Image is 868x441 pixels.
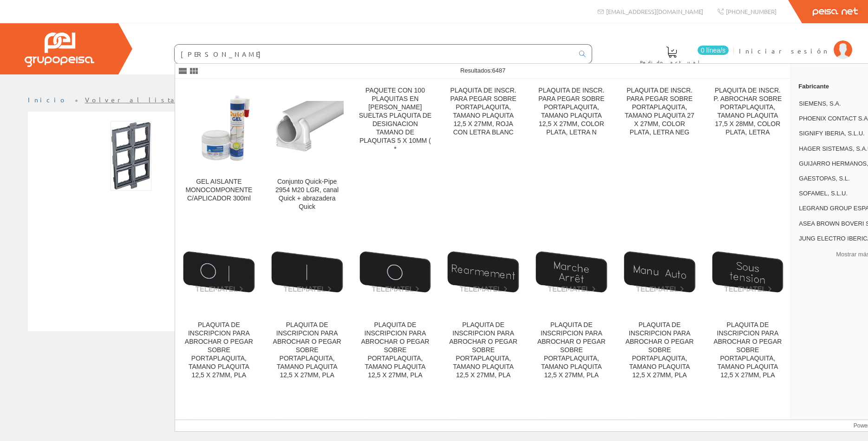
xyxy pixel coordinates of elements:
img: PLAQUITA DE INSCRIPCION PARA ABROCHAR O PEGAR SOBRE PORTAPLAQUITA, TAMANO PLAQUITA 12,5 X 27MM, PLA [359,251,432,294]
div: PLAQUITA DE INSCRIPCION PARA ABROCHAR O PEGAR SOBRE PORTAPLAQUITA, TAMANO PLAQUITA 12,5 X 27MM, PLA [711,321,784,380]
a: PLAQUITA DE INSCRIPCION PARA ABROCHAR O PEGAR SOBRE PORTAPLAQUITA, TAMANO PLAQUITA 12,5 X 27MM, P... [704,222,792,390]
img: GEL AISLANTE MONOCOMPONENTE C/APLICADOR 300ml [183,92,255,165]
div: PLAQUITA DE INSCR. PARA PEGAR SOBRE PORTAPLAQUITA, TAMANO PLAQUITA 27 X 27MM, COLOR PLATA, LETRA NEG [623,87,696,137]
a: PLAQUITA DE INSCRIPCION PARA ABROCHAR O PEGAR SOBRE PORTAPLAQUITA, TAMANO PLAQUITA 12,5 X 27MM, P... [528,222,615,390]
div: PLAQUITA DE INSCRIPCION PARA ABROCHAR O PEGAR SOBRE PORTAPLAQUITA, TAMANO PLAQUITA 12,5 X 27MM, PLA [271,321,344,380]
div: Conjunto Quick-Pipe 2954 M20 LGR, canal Quick + abrazadera Quick [271,178,344,211]
a: PLAQUITA DE INSCR. PARA PEGAR SOBRE PORTAPLAQUITA, TAMANO PLAQUITA 12,5 X 27MM, ROJA CON LETRA BLANC [439,79,527,222]
a: PLAQUITA DE INSCRIPCION PARA ABROCHAR O PEGAR SOBRE PORTAPLAQUITA, TAMANO PLAQUITA 12,5 X 27MM, P... [352,222,439,390]
img: PLAQUITA DE INSCRIPCION PARA ABROCHAR O PEGAR SOBRE PORTAPLAQUITA, TAMANO PLAQUITA 12,5 X 27MM, PLA [447,251,520,294]
div: PLAQUITA DE INSCRIPCION PARA ABROCHAR O PEGAR SOBRE PORTAPLAQUITA, TAMANO PLAQUITA 12,5 X 27MM, PLA [359,321,432,380]
span: Pedido actual [640,58,703,67]
div: PLAQUITA DE INSCRIPCION PARA ABROCHAR O PEGAR SOBRE PORTAPLAQUITA, TAMANO PLAQUITA 12,5 X 27MM, PLA [535,321,608,380]
div: PLAQUITA DE INSCR. PARA PEGAR SOBRE PORTAPLAQUITA, TAMANO PLAQUITA 12,5 X 27MM, COLOR PLATA, LETRA N [535,87,608,137]
a: PLAQUITA DE INSCRIPCION PARA ABROCHAR O PEGAR SOBRE PORTAPLAQUITA, TAMANO PLAQUITA 12,5 X 27MM, P... [263,222,351,390]
span: 0 línea/s [698,46,729,55]
a: PLAQUITA DE INSCR. PARA PEGAR SOBRE PORTAPLAQUITA, TAMANO PLAQUITA 12,5 X 27MM, COLOR PLATA, LETRA N [528,79,615,222]
a: GEL AISLANTE MONOCOMPONENTE C/APLICADOR 300ml GEL AISLANTE MONOCOMPONENTE C/APLICADOR 300ml [175,79,263,222]
span: 6487 [492,67,506,74]
a: PLAQUITA DE INSCRIPCION PARA ABROCHAR O PEGAR SOBRE PORTAPLAQUITA, TAMANO PLAQUITA 12,5 X 27MM, P... [616,222,704,390]
div: PAQUETE CON 100 PLAQUITAS EN [PERSON_NAME] SUELTAS PLAQUITA DE DESIGNACION TAMANO DE PLAQUITAS 5 ... [359,87,432,154]
img: PLAQUITA DE INSCRIPCION PARA ABROCHAR O PEGAR SOBRE PORTAPLAQUITA, TAMANO PLAQUITA 12,5 X 27MM, PLA [623,251,696,294]
span: Iniciar sesión [739,46,829,55]
a: PLAQUITA DE INSCR. PARA PEGAR SOBRE PORTAPLAQUITA, TAMANO PLAQUITA 27 X 27MM, COLOR PLATA, LETRA NEG [616,79,704,222]
a: PLAQUITA DE INSCRIPCION PARA ABROCHAR O PEGAR SOBRE PORTAPLAQUITA, TAMANO PLAQUITA 12,5 X 27MM, P... [439,222,527,390]
a: PLAQUITA DE INSCRIPCION PARA ABROCHAR O PEGAR SOBRE PORTAPLAQUITA, TAMANO PLAQUITA 12,5 X 27MM, P... [175,222,263,390]
a: Conjunto Quick-Pipe 2954 M20 LGR, canal Quick + abrazadera Quick Conjunto Quick-Pipe 2954 M20 LGR... [263,79,351,222]
div: PLAQUITA DE INSCRIPCION PARA ABROCHAR O PEGAR SOBRE PORTAPLAQUITA, TAMANO PLAQUITA 12,5 X 27MM, PLA [447,321,520,380]
img: PLAQUITA DE INSCRIPCION PARA ABROCHAR O PEGAR SOBRE PORTAPLAQUITA, TAMANO PLAQUITA 12,5 X 27MM, PLA [183,251,255,294]
img: PLAQUITA DE INSCRIPCION PARA ABROCHAR O PEGAR SOBRE PORTAPLAQUITA, TAMANO PLAQUITA 12,5 X 27MM, PLA [711,251,784,294]
img: Foto artículo Marco Basculante 6 Mec.quintela (87.9x150) [111,121,151,191]
span: [PHONE_NUMBER] [726,7,777,15]
img: PLAQUITA DE INSCRIPCION PARA ABROCHAR O PEGAR SOBRE PORTAPLAQUITA, TAMANO PLAQUITA 12,5 X 27MM, PLA [271,251,344,294]
span: Resultados: [460,67,506,74]
img: Grupo Peisa [25,33,94,67]
div: GEL AISLANTE MONOCOMPONENTE C/APLICADOR 300ml [183,178,255,203]
img: PLAQUITA DE INSCRIPCION PARA ABROCHAR O PEGAR SOBRE PORTAPLAQUITA, TAMANO PLAQUITA 12,5 X 27MM, PLA [535,251,608,294]
img: Conjunto Quick-Pipe 2954 M20 LGR, canal Quick + abrazadera Quick [271,101,344,156]
div: PLAQUITA DE INSCR. PARA PEGAR SOBRE PORTAPLAQUITA, TAMANO PLAQUITA 12,5 X 27MM, ROJA CON LETRA BLANC [447,87,520,137]
div: PLAQUITA DE INSCRIPCION PARA ABROCHAR O PEGAR SOBRE PORTAPLAQUITA, TAMANO PLAQUITA 12,5 X 27MM, PLA [183,321,255,380]
a: PLAQUITA DE INSCR. P. ABROCHAR SOBRE PORTAPLAQUITA, TAMANO PLAQUITA 17,5 X 28MM, COLOR PLATA, LETRA [704,79,792,222]
span: [EMAIL_ADDRESS][DOMAIN_NAME] [606,7,703,15]
a: PAQUETE CON 100 PLAQUITAS EN [PERSON_NAME] SUELTAS PLAQUITA DE DESIGNACION TAMANO DE PLAQUITAS 5 ... [352,79,439,222]
a: Inicio [28,95,67,104]
div: PLAQUITA DE INSCRIPCION PARA ABROCHAR O PEGAR SOBRE PORTAPLAQUITA, TAMANO PLAQUITA 12,5 X 27MM, PLA [623,321,696,380]
input: Buscar ... [175,45,574,63]
a: Iniciar sesión [739,39,852,47]
a: Volver al listado de productos [85,95,268,104]
div: PLAQUITA DE INSCR. P. ABROCHAR SOBRE PORTAPLAQUITA, TAMANO PLAQUITA 17,5 X 28MM, COLOR PLATA, LETRA [711,87,784,137]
